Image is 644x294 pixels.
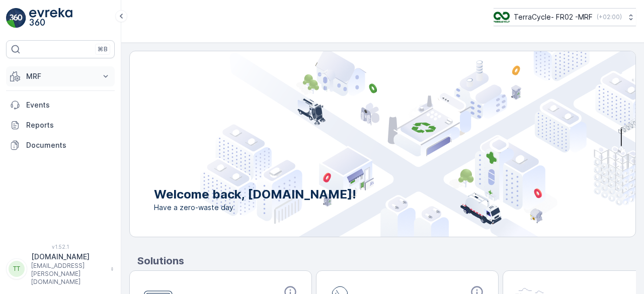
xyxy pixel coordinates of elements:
[9,261,25,277] div: TT
[514,12,593,22] p: TerraCycle- FR02 -MRF
[26,120,111,130] p: Reports
[26,140,111,150] p: Documents
[494,12,510,23] img: terracycle.png
[6,66,115,86] button: MRF
[137,253,636,268] p: Solutions
[6,95,115,115] a: Events
[6,115,115,135] a: Reports
[31,252,106,262] p: [DOMAIN_NAME]
[26,71,95,81] p: MRF
[26,100,111,110] p: Events
[98,45,108,53] p: ⌘B
[29,8,72,28] img: logo_light-DOdMpM7g.png
[200,51,635,237] img: city illustration
[597,13,622,21] p: ( +02:00 )
[6,252,115,286] button: TT[DOMAIN_NAME][EMAIL_ADDRESS][PERSON_NAME][DOMAIN_NAME]
[154,186,356,203] p: Welcome back, [DOMAIN_NAME]!
[6,135,115,155] a: Documents
[31,262,106,286] p: [EMAIL_ADDRESS][PERSON_NAME][DOMAIN_NAME]
[154,203,356,213] span: Have a zero-waste day
[6,8,26,28] img: logo
[6,244,115,250] span: v 1.52.1
[494,8,636,26] button: TerraCycle- FR02 -MRF(+02:00)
